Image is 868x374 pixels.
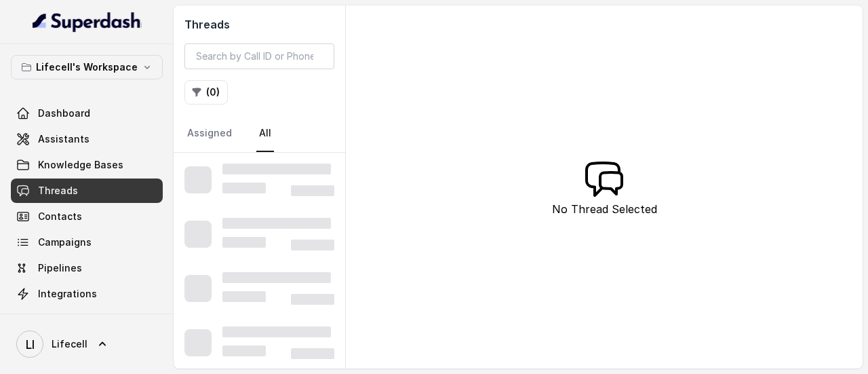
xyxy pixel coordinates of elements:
p: No Thread Selected [552,201,657,217]
span: Knowledge Bases [38,158,123,172]
a: Knowledge Bases [11,153,163,177]
span: Threads [38,184,78,198]
input: Search by Call ID or Phone Number [184,43,334,69]
p: Lifecell's Workspace [36,59,138,75]
a: Dashboard [11,101,163,126]
span: Campaigns [38,236,92,249]
a: Threads [11,179,163,203]
a: Pipelines [11,256,163,280]
a: Assistants [11,127,163,151]
button: (0) [184,80,228,105]
span: Pipelines [38,261,82,275]
h2: Threads [184,16,334,33]
span: API Settings [38,313,97,326]
span: Dashboard [38,107,90,120]
text: LI [26,337,35,352]
a: All [256,115,274,152]
a: Integrations [11,282,163,306]
span: Assistants [38,132,90,146]
a: API Settings [11,307,163,332]
span: Contacts [38,210,82,223]
img: light.svg [33,11,142,33]
button: Lifecell's Workspace [11,55,163,79]
a: Assigned [184,115,235,152]
nav: Tabs [184,115,334,152]
a: Campaigns [11,230,163,255]
span: Integrations [38,287,97,301]
span: Lifecell [52,337,87,351]
a: Contacts [11,204,163,229]
a: Lifecell [11,325,163,363]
